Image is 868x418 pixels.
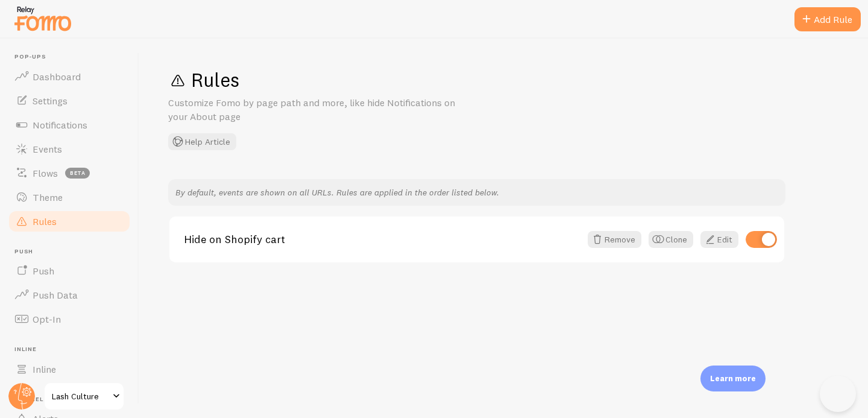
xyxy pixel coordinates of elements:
span: Lash Culture [52,389,109,404]
iframe: Help Scout Beacon - Open [820,376,856,412]
span: Inline [14,346,131,353]
span: Flows [33,167,58,179]
a: Edit [700,231,738,248]
a: Push Data [7,283,131,307]
div: Learn more [700,366,766,391]
a: Settings [7,89,131,113]
span: Push [33,265,54,277]
span: Theme [33,191,63,203]
p: Learn more [710,373,756,384]
a: Inline [7,357,131,381]
span: Push [14,248,131,256]
button: Clone [649,231,693,248]
span: Inline [33,363,56,375]
a: Hide on Shopify cart [184,234,580,245]
span: Events [33,143,62,155]
span: Notifications [33,119,87,131]
span: Push Data [33,289,78,301]
a: Theme [7,185,131,209]
a: Notifications [7,113,131,137]
span: Rules [33,215,57,227]
a: Push [7,259,131,283]
p: Customize Fomo by page path and more, like hide Notifications on your About page [168,96,458,124]
h1: Rules [168,68,839,92]
a: Lash Culture [43,382,125,411]
a: Opt-In [7,307,131,331]
span: Settings [33,95,68,107]
span: Opt-In [33,313,61,325]
p: By default, events are shown on all URLs. Rules are applied in the order listed below. [175,186,778,198]
button: Remove [588,231,641,248]
img: fomo-relay-logo-orange.svg [13,3,73,34]
a: Events [7,137,131,161]
span: beta [65,168,90,179]
a: Rules [7,209,131,233]
span: Pop-ups [14,53,131,61]
a: Dashboard [7,65,131,89]
button: Help Article [168,133,236,150]
span: Dashboard [33,71,81,83]
a: Flows beta [7,161,131,185]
